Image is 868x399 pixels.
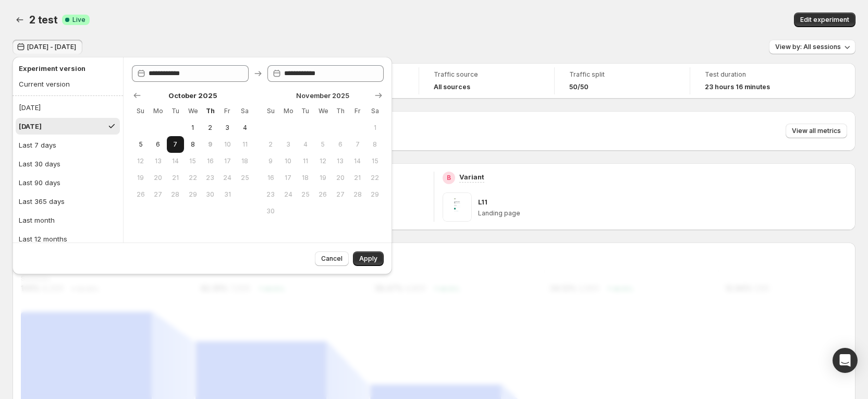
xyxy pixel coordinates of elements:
[184,119,201,136] button: Wednesday October 1 2025
[786,124,847,138] button: View all metrics
[284,157,292,165] span: 10
[219,103,236,119] th: Friday
[184,153,201,170] button: Wednesday October 15 2025
[478,197,487,207] p: L11
[321,255,343,263] span: Cancel
[223,107,232,115] span: Fr
[167,170,184,186] button: Tuesday October 21 2025
[284,174,292,182] span: 17
[336,157,345,165] span: 13
[201,170,218,186] button: Thursday October 23 2025
[366,170,384,186] button: Saturday November 22 2025
[201,119,218,136] button: Thursday October 2 2025
[353,190,362,199] span: 28
[353,107,362,115] span: Fr
[153,157,162,165] span: 13
[201,153,218,170] button: Thursday October 16 2025
[205,107,214,115] span: Th
[184,136,201,153] button: Wednesday October 8 2025
[19,140,56,150] div: Last 7 days
[459,172,484,182] p: Variant
[314,186,332,203] button: Wednesday November 26 2025
[266,140,275,149] span: 2
[16,174,120,191] button: Last 90 days
[301,157,310,165] span: 11
[705,69,811,92] a: Test duration23 hours 16 minutes
[219,170,236,186] button: Friday October 24 2025
[188,107,197,115] span: We
[301,107,310,115] span: Tu
[136,140,145,149] span: 5
[284,140,292,149] span: 3
[16,137,120,153] button: Last 7 days
[132,153,149,170] button: Sunday October 12 2025
[153,190,162,199] span: 27
[266,207,275,215] span: 30
[171,157,180,165] span: 14
[240,174,249,182] span: 25
[319,107,327,115] span: We
[184,103,201,119] th: Wednesday
[371,157,380,165] span: 15
[349,153,366,170] button: Friday November 14 2025
[167,103,184,119] th: Tuesday
[19,79,70,89] div: Current version
[188,124,197,132] span: 1
[205,140,214,149] span: 9
[443,192,472,222] img: L11
[236,136,253,153] button: Saturday October 11 2025
[19,177,60,188] div: Last 90 days
[240,107,249,115] span: Sa
[315,251,349,266] button: Cancel
[371,140,380,149] span: 8
[29,14,58,26] span: 2 test
[301,190,310,199] span: 25
[262,153,279,170] button: Sunday November 9 2025
[353,157,362,165] span: 14
[314,136,332,153] button: Wednesday November 5 2025
[336,107,345,115] span: Th
[262,103,279,119] th: Sunday
[223,140,232,149] span: 10
[569,69,675,92] a: Traffic split50/50
[297,153,314,170] button: Tuesday November 11 2025
[167,153,184,170] button: Tuesday October 14 2025
[262,170,279,186] button: Sunday November 16 2025
[366,103,384,119] th: Saturday
[16,231,120,247] button: Last 12 months
[16,193,120,210] button: Last 365 days
[319,140,327,149] span: 5
[188,140,197,149] span: 8
[366,186,384,203] button: Saturday November 29 2025
[353,140,362,149] span: 7
[434,83,470,91] h4: All sources
[266,157,275,165] span: 9
[153,174,162,182] span: 20
[279,103,297,119] th: Monday
[171,190,180,199] span: 28
[19,102,41,113] div: [DATE]
[223,190,232,199] span: 31
[167,186,184,203] button: Tuesday October 28 2025
[72,16,85,24] span: Live
[201,186,218,203] button: Thursday October 30 2025
[205,190,214,199] span: 30
[833,348,858,373] div: Open Intercom Messenger
[371,174,380,182] span: 22
[705,70,811,79] span: Test duration
[769,40,855,54] button: View by: All sessions
[132,186,149,203] button: Sunday October 26 2025
[219,119,236,136] button: Friday October 3 2025
[359,255,377,263] span: Apply
[266,190,275,199] span: 23
[284,107,292,115] span: Mo
[336,140,345,149] span: 6
[794,13,855,27] button: Edit experiment
[319,190,327,199] span: 26
[223,174,232,182] span: 24
[775,43,841,51] span: View by: All sessions
[13,13,27,27] button: Back
[478,209,847,217] p: Landing page
[366,119,384,136] button: Saturday November 1 2025
[284,190,292,199] span: 24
